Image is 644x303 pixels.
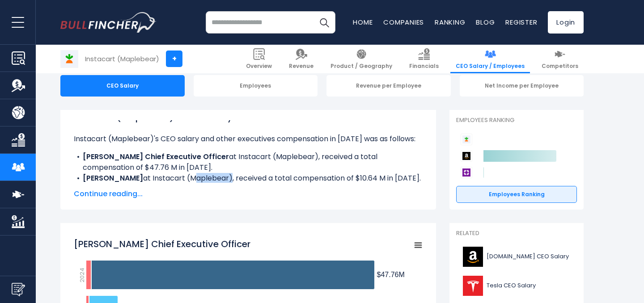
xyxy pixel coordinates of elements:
a: Financials [404,45,444,73]
tspan: $47.76M [377,271,405,278]
a: Login [548,11,584,34]
img: AMZN logo [462,247,484,267]
span: Tesla CEO Salary [487,282,536,290]
img: CART logo [61,50,78,67]
span: CEO Salary / Employees [456,63,525,70]
a: CEO Salary / Employees [450,45,530,73]
span: Product / Geography [330,63,392,70]
a: Companies [383,17,424,27]
a: Home [353,17,373,27]
a: Revenue [284,45,319,73]
a: Product / Geography [325,45,398,73]
div: CEO Salary [60,75,185,97]
a: Go to homepage [60,12,157,33]
a: Blog [476,17,495,27]
a: + [166,50,182,67]
img: Amazon.com competitors logo [461,150,472,162]
a: Ranking [435,17,465,27]
a: Competitors [536,45,584,73]
p: Employees Ranking [456,117,577,124]
tspan: [PERSON_NAME] Chief Executive Officer [74,238,250,250]
a: [DOMAIN_NAME] CEO Salary [456,244,577,269]
b: [PERSON_NAME] [83,173,143,183]
span: Continue reading... [74,189,423,199]
span: [DOMAIN_NAME] CEO Salary [487,253,569,261]
span: Competitors [542,63,578,70]
span: Financials [409,63,439,70]
button: Search [313,11,335,34]
a: Register [505,17,537,27]
p: Instacart (Maplebear)'s CEO salary and other executives compensation in [DATE] was as follows: [74,134,423,144]
img: Instacart (Maplebear) competitors logo [461,134,472,145]
span: Overview [246,63,272,70]
img: Wayfair competitors logo [461,167,472,178]
li: at Instacart (Maplebear), received a total compensation of $10.64 M in [DATE]. [74,173,423,184]
text: 2024 [78,268,86,282]
a: Overview [241,45,277,73]
img: TSLA logo [462,276,484,296]
a: Tesla CEO Salary [456,274,577,298]
div: Net Income per Employee [460,75,584,97]
div: Employees [194,75,318,97]
b: [PERSON_NAME] Chief Executive Officer [83,151,229,162]
li: at Instacart (Maplebear), received a total compensation of $47.76 M in [DATE]. [74,151,423,173]
div: Instacart (Maplebear) [85,54,159,64]
span: Revenue [289,63,314,70]
img: bullfincher logo [60,12,157,33]
div: Revenue per Employee [326,75,451,97]
a: Employees Ranking [456,186,577,203]
p: Related [456,230,577,237]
